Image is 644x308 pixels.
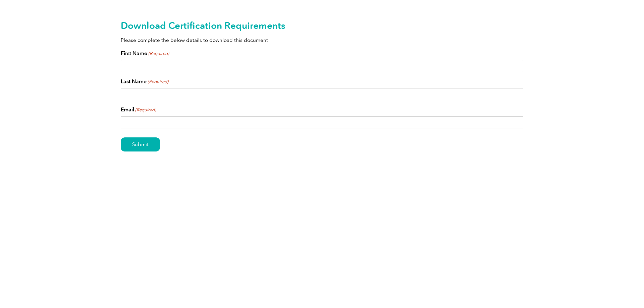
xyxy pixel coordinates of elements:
input: Submit [121,137,160,151]
span: (Required) [135,107,156,113]
label: Email [121,106,156,114]
p: Please complete the below details to download this document [121,37,523,44]
span: (Required) [148,50,169,57]
label: First Name [121,49,169,57]
h2: Download Certification Requirements [121,20,523,31]
label: Last Name [121,77,168,85]
span: (Required) [147,78,169,85]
